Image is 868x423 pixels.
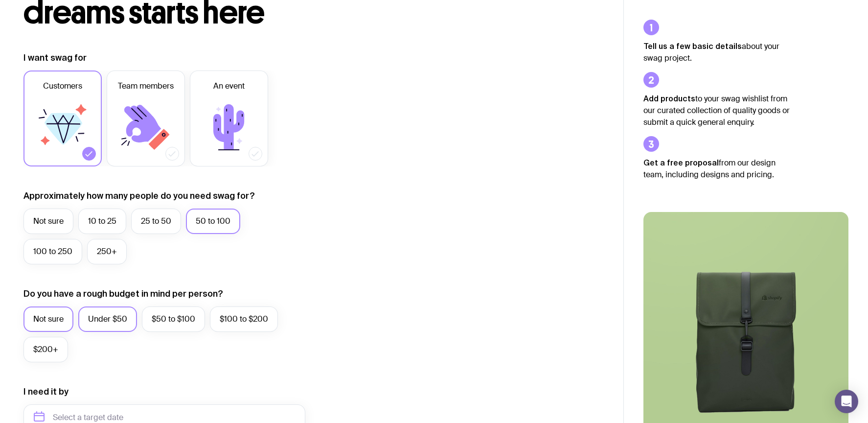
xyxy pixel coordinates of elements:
[213,80,245,92] span: An event
[643,157,790,181] p: from our design team, including designs and pricing.
[643,42,742,50] strong: Tell us a few basic details
[835,390,858,413] div: Open Intercom Messenger
[643,158,719,167] strong: Get a free proposal
[131,209,181,234] label: 25 to 50
[643,40,790,64] p: about your swag project.
[118,80,174,92] span: Team members
[210,306,278,332] label: $100 to $200
[78,209,126,234] label: 10 to 25
[643,94,695,103] strong: Add products
[142,306,205,332] label: $50 to $100
[23,209,73,234] label: Not sure
[87,239,127,264] label: 250+
[643,93,790,128] p: to your swag wishlist from our curated collection of quality goods or submit a quick general enqu...
[23,52,87,64] label: I want swag for
[23,386,69,398] label: I need it by
[43,80,82,92] span: Customers
[23,306,73,332] label: Not sure
[23,288,223,300] label: Do you have a rough budget in mind per person?
[186,209,240,234] label: 50 to 100
[23,239,82,264] label: 100 to 250
[78,306,137,332] label: Under $50
[23,337,68,362] label: $200+
[23,190,255,202] label: Approximately how many people do you need swag for?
